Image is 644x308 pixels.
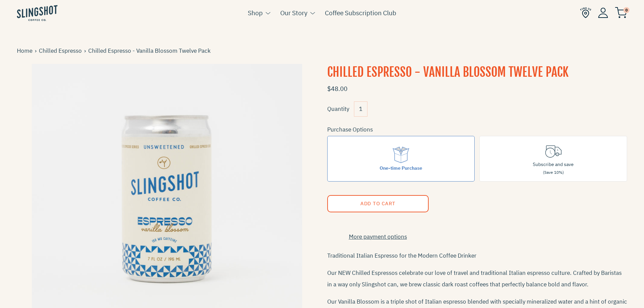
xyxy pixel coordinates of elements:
[280,8,307,18] a: Our Story
[327,232,429,241] a: More payment options
[615,9,627,17] a: 0
[39,46,84,55] a: Chilled Espresso
[325,8,396,18] a: Coffee Subscription Club
[327,267,627,290] p: Our NEW Chilled Espressos celebrate our love of travel and traditional Italian espresso culture. ...
[327,64,627,81] h1: Chilled Espresso - Vanilla Blossom Twelve Pack
[327,105,349,113] label: Quantity
[248,8,263,18] a: Shop
[615,7,627,18] img: cart
[327,85,348,93] span: $48.00
[17,46,35,55] a: Home
[35,46,39,55] span: ›
[84,46,88,55] span: ›
[327,195,429,212] button: Add to Cart
[360,200,395,207] span: Add to Cart
[533,161,574,167] span: Subscribe and save
[623,7,629,13] span: 0
[598,7,608,18] img: Account
[543,170,564,175] span: (Save 10%)
[580,7,591,18] img: Find Us
[88,46,213,55] span: Chilled Espresso - Vanilla Blossom Twelve Pack
[327,125,373,134] legend: Purchase Options
[380,164,422,172] div: One-time Purchase
[327,250,627,261] p: Traditional Italian Espresso for the Modern Coffee Drinker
